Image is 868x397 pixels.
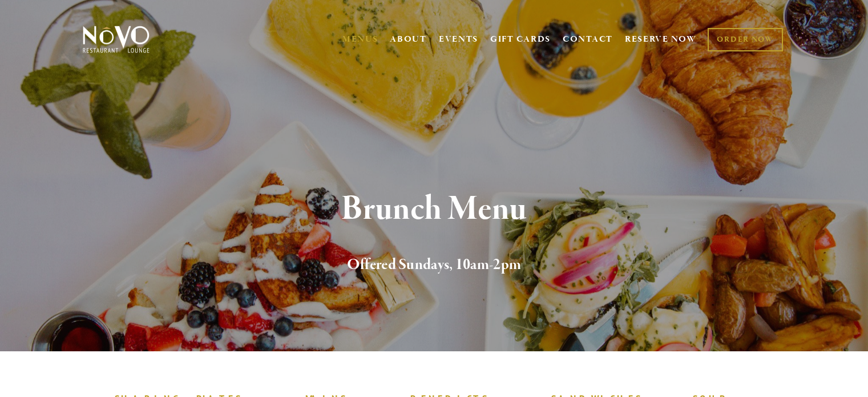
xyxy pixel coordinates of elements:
h2: Offered Sundays, 10am-2pm [102,253,767,277]
img: Novo Restaurant &amp; Lounge [80,25,152,54]
h1: Brunch Menu [102,191,767,228]
a: ORDER NOW [708,28,782,51]
a: ABOUT [390,34,427,45]
a: MENUS [342,34,378,45]
a: CONTACT [563,29,613,50]
a: EVENTS [439,34,478,45]
a: GIFT CARDS [490,29,551,50]
a: RESERVE NOW [625,29,697,50]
